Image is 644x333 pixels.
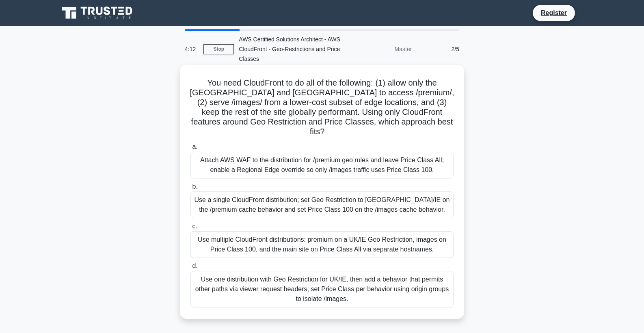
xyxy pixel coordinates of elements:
[190,191,454,218] div: Use a single CloudFront distribution; set Geo Restriction to [GEOGRAPHIC_DATA]/IE on the /premium...
[180,41,203,57] div: 4:12
[190,152,454,178] div: Attach AWS WAF to the distribution for /premium geo rules and leave Price Class All; enable a Reg...
[203,44,234,54] a: Stop
[192,262,197,269] span: d.
[192,143,197,150] span: a.
[190,78,454,137] h5: You need CloudFront to do all of the following: (1) allow only the [GEOGRAPHIC_DATA] and [GEOGRAP...
[234,31,346,67] div: AWS Certified Solutions Architect - AWS CloudFront - Geo-Restrictions and Price Classes
[417,41,464,57] div: 2/5
[346,41,417,57] div: Master
[192,183,197,190] span: b.
[190,271,454,307] div: Use one distribution with Geo Restriction for UK/IE, then add a behavior that permits other paths...
[192,223,197,230] span: c.
[190,231,454,258] div: Use multiple CloudFront distributions: premium on a UK/IE Geo Restriction, images on Price Class ...
[536,8,572,18] a: Register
